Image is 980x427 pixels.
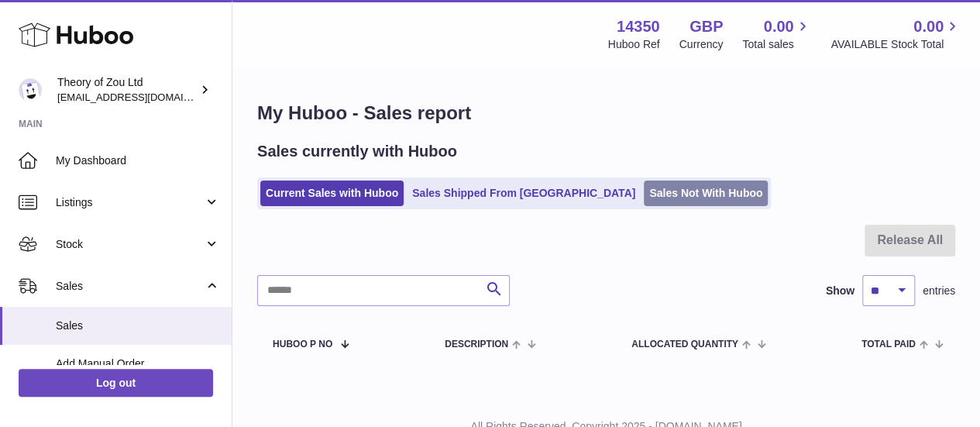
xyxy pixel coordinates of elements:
span: Stock [56,237,204,252]
span: Sales [56,279,204,294]
h1: My Huboo - Sales report [257,101,955,126]
span: AVAILABLE Stock Total [830,37,961,52]
span: entries [923,284,955,298]
span: 0.00 [913,16,944,37]
span: [EMAIL_ADDRESS][DOMAIN_NAME] [57,91,228,103]
span: Total sales [742,37,811,52]
div: Currency [679,37,724,52]
a: 0.00 AVAILABLE Stock Total [830,16,961,52]
strong: 14350 [617,16,660,37]
a: 0.00 Total sales [742,16,811,52]
label: Show [826,284,854,298]
h2: Sales currently with Huboo [257,141,457,162]
span: ALLOCATED Quantity [631,339,738,350]
span: Huboo P no [273,339,332,350]
strong: GBP [689,16,723,37]
span: Listings [56,195,204,210]
a: Sales Not With Huboo [644,181,768,206]
span: My Dashboard [56,153,220,168]
a: Log out [19,369,213,397]
img: internalAdmin-14350@internal.huboo.com [19,78,42,102]
span: Total paid [861,339,916,350]
a: Sales Shipped From [GEOGRAPHIC_DATA] [407,181,641,206]
span: Add Manual Order [56,356,220,371]
span: Description [445,339,508,350]
span: 0.00 [764,16,794,37]
div: Huboo Ref [608,37,660,52]
div: Theory of Zou Ltd [57,75,197,105]
a: Current Sales with Huboo [260,181,404,206]
span: Sales [56,319,220,333]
